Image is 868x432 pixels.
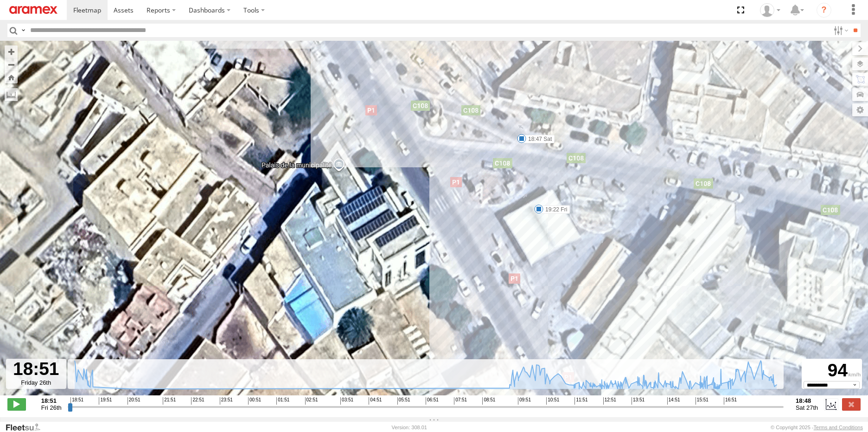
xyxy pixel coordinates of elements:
img: aramex-logo.svg [9,6,57,14]
span: 06:51 [426,397,439,405]
button: Zoom Home [5,71,18,83]
div: © Copyright 2025 - [771,425,863,430]
div: Walid Bakkar [757,3,784,17]
label: 18:47 Sat [522,135,555,143]
span: 09:51 [518,397,531,405]
span: 14:51 [667,397,680,405]
strong: 18:51 [41,397,62,404]
label: Map Settings [852,103,868,116]
span: 23:51 [220,397,233,405]
span: 01:51 [276,397,289,405]
a: Terms and Conditions [814,425,863,430]
span: 02:51 [305,397,318,405]
span: 07:51 [454,397,467,405]
div: Version: 308.01 [392,425,427,430]
span: 11:51 [574,397,587,405]
label: Measure [5,88,18,101]
span: 04:51 [369,397,382,405]
div: 94 [803,360,861,381]
span: 08:51 [482,397,495,405]
span: 16:51 [724,397,737,405]
label: 19:22 Fri [539,205,570,214]
span: 05:51 [397,397,410,405]
span: 00:51 [248,397,261,405]
strong: 18:48 [796,397,818,404]
label: Search Query [19,24,27,37]
span: 21:51 [163,397,176,405]
span: 18:51 [70,397,83,405]
button: Zoom out [5,58,18,71]
span: Fri 26th Sep 2025 [41,404,62,411]
span: 12:51 [603,397,616,405]
label: Search Filter Options [830,24,850,37]
label: Close [842,398,861,410]
i: ? [817,3,831,18]
span: 03:51 [340,397,353,405]
span: Sat 27th Sep 2025 [796,404,818,411]
span: 13:51 [632,397,645,405]
span: 20:51 [128,397,140,405]
button: Zoom in [5,45,18,58]
span: 19:51 [99,397,112,405]
span: 10:51 [546,397,559,405]
span: 22:51 [191,397,204,405]
label: Play/Stop [7,398,26,410]
a: Visit our Website [5,423,48,432]
span: 15:51 [696,397,708,405]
